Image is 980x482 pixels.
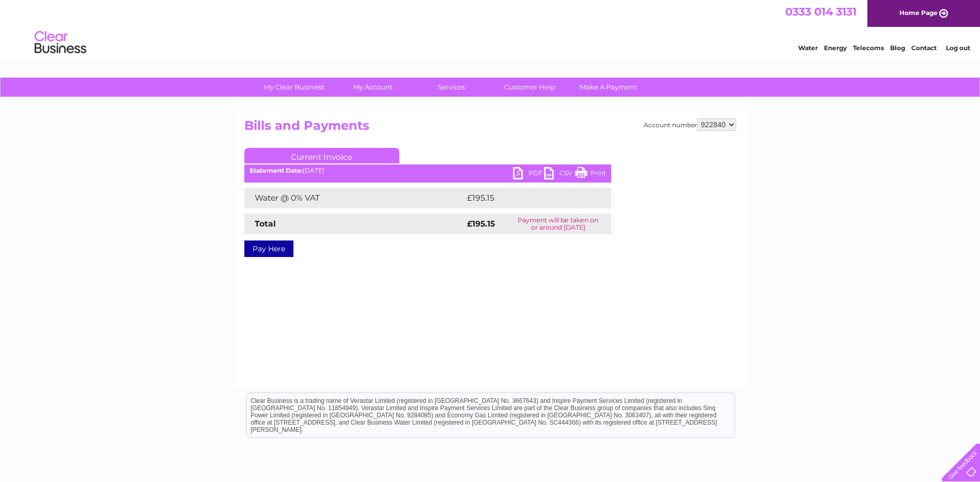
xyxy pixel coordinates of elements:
b: Statement Date: [250,167,303,174]
a: Contact [911,44,937,52]
a: CSV [544,167,575,182]
a: PDF [513,167,544,182]
a: Print [575,167,606,182]
a: Pay Here [244,240,293,257]
td: Water @ 0% VAT [244,188,464,208]
img: logo.png [34,27,87,58]
a: Blog [890,44,905,52]
a: My Clear Business [252,78,337,97]
a: Telecoms [853,44,884,52]
a: Make A Payment [566,78,651,97]
strong: Total [255,219,276,229]
a: Customer Help [487,78,572,97]
a: 0333 014 3131 [785,5,857,18]
strong: £195.15 [467,219,495,229]
a: Log out [946,44,970,52]
a: My Account [330,78,415,97]
div: Clear Business is a trading name of Verastar Limited (registered in [GEOGRAPHIC_DATA] No. 3667643... [246,6,735,50]
td: Payment will be taken on or around [DATE] [505,214,611,234]
h2: Bills and Payments [244,118,736,138]
td: £195.15 [464,188,591,208]
a: Energy [824,44,847,52]
div: Account number [644,118,736,131]
a: Water [798,44,818,52]
a: Current Invoice [244,148,399,163]
a: Services [409,78,494,97]
div: [DATE] [244,167,611,174]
